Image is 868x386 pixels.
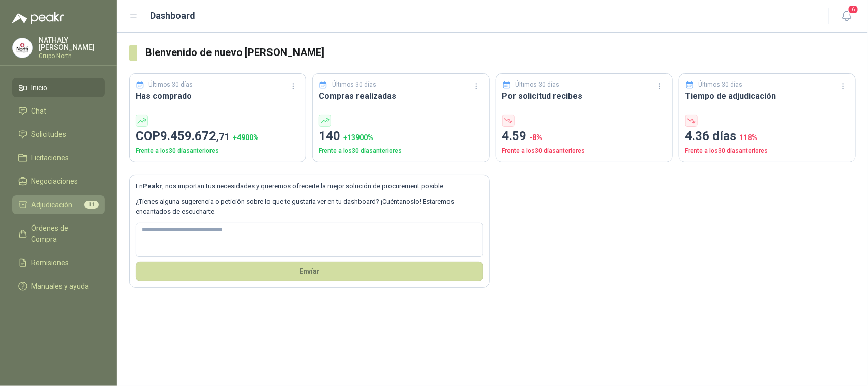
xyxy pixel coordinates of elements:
p: 140 [319,127,483,146]
a: Adjudicación11 [12,195,105,214]
p: Frente a los 30 días anteriores [502,146,666,156]
span: + 4900 % [233,133,259,142]
span: 6 [848,5,859,14]
b: Peakr [143,182,162,190]
a: Solicitudes [12,125,105,144]
h1: Dashboard [151,9,196,23]
a: Inicio [12,78,105,97]
p: En , nos importan tus necesidades y queremos ofrecerte la mejor solución de procurement posible. [136,181,483,191]
p: Frente a los 30 días anteriores [685,146,849,156]
p: Frente a los 30 días anteriores [136,146,300,156]
p: NATHALY [PERSON_NAME] [39,37,105,51]
a: Manuales y ayuda [12,277,105,296]
button: Envíar [136,262,483,281]
span: Remisiones [32,257,69,268]
span: + 13900 % [343,133,373,142]
p: COP [136,127,300,146]
span: Adjudicación [32,199,73,210]
p: 4.36 días [685,127,849,146]
span: ,71 [216,131,230,143]
span: 118 % [740,133,758,142]
p: ¿Tienes alguna sugerencia o petición sobre lo que te gustaría ver en tu dashboard? ¡Cuéntanoslo! ... [136,197,483,217]
span: -8 % [530,133,543,142]
span: Solicitudes [32,129,67,140]
span: 9.459.672 [160,129,230,143]
h3: Bienvenido de nuevo [PERSON_NAME] [145,45,856,61]
span: Chat [32,105,47,117]
p: Últimos 30 días [515,80,559,90]
a: Órdenes de Compra [12,218,105,249]
p: Últimos 30 días [698,80,742,90]
h3: Has comprado [136,90,300,102]
span: Órdenes de Compra [32,223,95,245]
h3: Por solicitud recibes [502,90,666,102]
span: Licitaciones [32,152,69,163]
span: Inicio [32,82,48,93]
img: Logo peakr [12,12,64,24]
a: Chat [12,101,105,121]
p: 4.59 [502,127,666,146]
a: Negociaciones [12,172,105,191]
img: Company Logo [13,38,32,58]
span: Negociaciones [32,176,78,187]
span: Manuales y ayuda [32,281,89,292]
p: Últimos 30 días [332,80,376,90]
span: 11 [84,201,99,209]
a: Remisiones [12,253,105,272]
h3: Compras realizadas [319,90,483,102]
p: Últimos 30 días [149,80,193,90]
h3: Tiempo de adjudicación [685,90,849,102]
p: Frente a los 30 días anteriores [319,146,483,156]
button: 6 [837,7,856,25]
p: Grupo North [39,53,105,59]
a: Licitaciones [12,148,105,168]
